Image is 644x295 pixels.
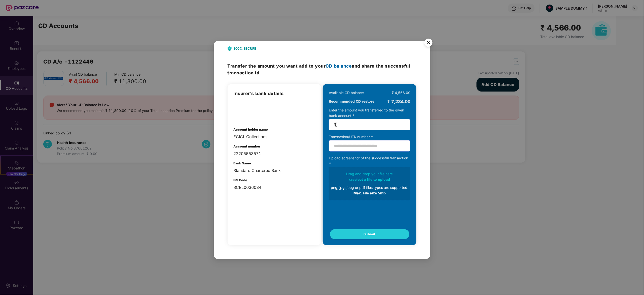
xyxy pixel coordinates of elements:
[329,167,410,200] span: Drag and drop your file hereorselect a file to uploadpng, jpg, jpeg or pdf files types are suppor...
[234,151,315,157] div: 22205553571
[329,134,410,140] div: Transaction/UTR number *
[234,102,260,120] img: onboarding
[392,90,410,96] div: ₹ 4,566.00
[352,177,390,182] span: select a file to upload
[234,46,257,51] b: 100% SECURE
[334,122,337,128] span: ₹
[234,167,315,174] div: Standard Chartered Bank
[364,232,376,237] span: Submit
[234,178,247,182] b: IFS Code
[228,63,417,76] h3: Transfer the amount and share the successful transaction id
[330,229,409,239] button: Submit
[326,63,352,69] span: CD balance
[234,144,261,148] b: Account number
[276,63,352,69] span: you want add to your
[329,155,410,200] div: Upload screenshot of the successful transaction *
[421,36,436,50] img: svg+xml;base64,PHN2ZyB4bWxucz0iaHR0cDovL3d3dy53My5vcmcvMjAwMC9zdmciIHdpZHRoPSI1NiIgaGVpZ2h0PSI1Ni...
[329,99,374,104] b: Recommended CD restore
[421,36,435,50] button: Close
[234,90,315,97] h3: Insurer’s bank details
[234,184,315,191] div: SCBL0036084
[331,185,408,190] div: png, jpg, jpeg or pdf files types are supported.
[228,46,232,51] img: svg+xml;base64,PHN2ZyB4bWxucz0iaHR0cDovL3d3dy53My5vcmcvMjAwMC9zdmciIHdpZHRoPSIyNCIgaGVpZ2h0PSIyOC...
[387,98,410,105] div: ₹ 7,234.00
[234,161,251,165] b: Bank Name
[331,171,408,196] div: Drag and drop your file here
[331,177,408,182] div: or
[234,134,315,140] div: EGICL Collections
[234,128,268,131] b: Account holder name
[331,190,408,196] div: Max. File size 5mb
[329,107,410,130] div: Enter the amount you transferred to the given bank account *
[329,90,364,96] div: Available CD balance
